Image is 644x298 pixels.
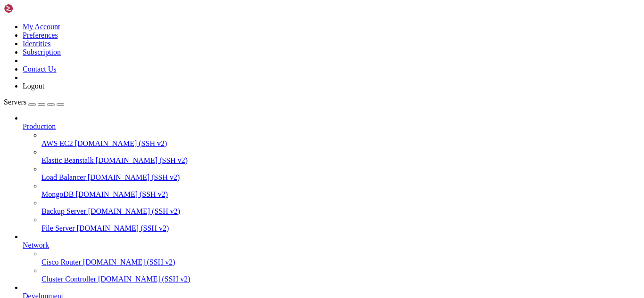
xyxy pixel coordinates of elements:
[23,31,58,39] a: Preferences
[41,199,640,216] li: Backup Server [DOMAIN_NAME] (SSH v2)
[41,165,640,182] li: Load Balancer [DOMAIN_NAME] (SSH v2)
[41,207,86,215] span: Backup Server
[23,48,61,56] a: Subscription
[41,216,640,233] li: File Server [DOMAIN_NAME] (SSH v2)
[77,224,169,232] span: [DOMAIN_NAME] (SSH v2)
[23,241,49,249] span: Network
[75,190,168,198] span: [DOMAIN_NAME] (SSH v2)
[41,190,640,199] a: MongoDB [DOMAIN_NAME] (SSH v2)
[23,114,640,233] li: Production
[23,82,44,90] a: Logout
[23,233,640,283] li: Network
[23,40,51,48] a: Identities
[23,122,56,130] span: Production
[23,241,640,250] a: Network
[98,275,190,283] span: [DOMAIN_NAME] (SSH v2)
[88,207,181,215] span: [DOMAIN_NAME] (SSH v2)
[41,275,640,283] a: Cluster Controller [DOMAIN_NAME] (SSH v2)
[23,23,60,31] a: My Account
[96,156,188,164] span: [DOMAIN_NAME] (SSH v2)
[41,156,94,164] span: Elastic Beanstalk
[41,173,86,181] span: Load Balancer
[4,4,58,13] img: Shellngn
[4,98,26,106] span: Servers
[41,207,640,216] a: Backup Server [DOMAIN_NAME] (SSH v2)
[41,139,640,148] a: AWS EC2 [DOMAIN_NAME] (SSH v2)
[41,224,640,233] a: File Server [DOMAIN_NAME] (SSH v2)
[83,258,175,266] span: [DOMAIN_NAME] (SSH v2)
[41,156,640,165] a: Elastic Beanstalk [DOMAIN_NAME] (SSH v2)
[41,224,75,232] span: File Server
[23,122,640,131] a: Production
[41,139,73,147] span: AWS EC2
[23,65,57,73] a: Contact Us
[41,190,74,198] span: MongoDB
[41,131,640,148] li: AWS EC2 [DOMAIN_NAME] (SSH v2)
[88,173,180,181] span: [DOMAIN_NAME] (SSH v2)
[41,173,640,182] a: Load Balancer [DOMAIN_NAME] (SSH v2)
[41,266,640,283] li: Cluster Controller [DOMAIN_NAME] (SSH v2)
[41,182,640,199] li: MongoDB [DOMAIN_NAME] (SSH v2)
[75,139,167,147] span: [DOMAIN_NAME] (SSH v2)
[4,98,64,106] a: Servers
[41,250,640,266] li: Cisco Router [DOMAIN_NAME] (SSH v2)
[41,258,640,266] a: Cisco Router [DOMAIN_NAME] (SSH v2)
[41,148,640,165] li: Elastic Beanstalk [DOMAIN_NAME] (SSH v2)
[41,258,81,266] span: Cisco Router
[41,275,96,283] span: Cluster Controller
